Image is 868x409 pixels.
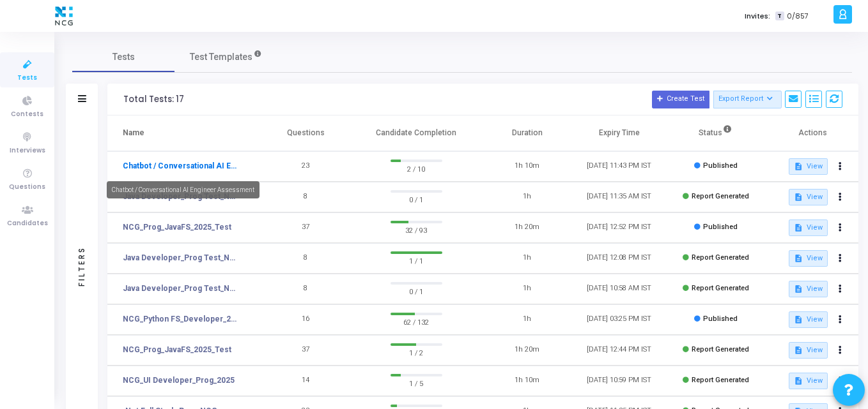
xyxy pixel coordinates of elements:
[11,109,43,120] span: Contests
[775,11,784,21] span: T
[573,304,665,335] td: [DATE] 03:25 PM IST
[573,182,665,212] td: [DATE] 11:35 AM IST
[573,151,665,182] td: [DATE] 11:43 PM IST
[573,366,665,396] td: [DATE] 10:59 PM IST
[123,375,235,386] a: NCG_UI Developer_Prog_2025
[692,376,749,384] span: Report Generated
[391,193,442,205] span: 0 / 1
[665,115,766,151] th: Status
[573,243,665,274] td: [DATE] 12:08 PM IST
[391,162,442,175] span: 2 / 10
[766,115,858,151] th: Actions
[260,274,352,304] td: 8
[481,366,573,396] td: 1h 10m
[391,254,442,267] span: 1 / 1
[692,345,749,353] span: Report Generated
[794,346,803,355] mat-icon: description
[794,315,803,324] mat-icon: description
[481,115,573,151] th: Duration
[789,373,828,389] button: View
[787,11,809,22] span: 0/857
[123,313,240,325] a: NCG_Python FS_Developer_2025
[107,115,260,151] th: Name
[692,192,749,200] span: Report Generated
[107,181,260,198] div: Chatbot / Conversational AI Engineer Assessment
[9,182,45,193] span: Questions
[481,304,573,335] td: 1h
[391,376,442,389] span: 1 / 5
[794,254,803,263] mat-icon: description
[481,182,573,212] td: 1h
[260,182,352,212] td: 8
[573,274,665,304] td: [DATE] 10:58 AM IST
[391,223,442,236] span: 32 / 93
[692,284,749,292] span: Report Generated
[112,50,135,64] span: Tests
[190,50,252,64] span: Test Templates
[123,344,231,355] a: NCG_Prog_JavaFS_2025_Test
[123,160,240,172] a: Chatbot / Conversational AI Engineer Assessment
[789,342,828,359] button: View
[260,151,352,182] td: 23
[481,335,573,366] td: 1h 20m
[391,315,442,328] span: 62 / 132
[573,115,665,151] th: Expiry Time
[789,250,828,267] button: View
[703,315,738,323] span: Published
[260,366,352,396] td: 14
[76,196,88,336] div: Filters
[260,335,352,366] td: 37
[391,285,442,297] span: 0 / 1
[123,283,240,294] a: Java Developer_Prog Test_NCG
[481,243,573,274] td: 1h
[573,335,665,366] td: [DATE] 12:44 PM IST
[794,376,803,385] mat-icon: description
[794,193,803,202] mat-icon: description
[17,73,37,84] span: Tests
[789,219,828,236] button: View
[391,346,442,359] span: 1 / 2
[52,3,76,29] img: logo
[745,11,770,22] label: Invites:
[703,161,738,170] span: Published
[123,94,184,105] div: Total Tests: 17
[703,223,738,231] span: Published
[10,145,45,156] span: Interviews
[573,212,665,243] td: [DATE] 12:52 PM IST
[481,274,573,304] td: 1h
[652,91,709,108] button: Create Test
[794,285,803,294] mat-icon: description
[260,304,352,335] td: 16
[481,151,573,182] td: 1h 10m
[481,212,573,243] td: 1h 20m
[352,115,481,151] th: Candidate Completion
[260,243,352,274] td: 8
[789,311,828,328] button: View
[7,218,48,229] span: Candidates
[713,91,782,108] button: Export Report
[794,223,803,232] mat-icon: description
[789,189,828,205] button: View
[692,253,749,262] span: Report Generated
[260,212,352,243] td: 37
[794,162,803,171] mat-icon: description
[123,221,231,233] a: NCG_Prog_JavaFS_2025_Test
[789,158,828,175] button: View
[123,252,240,264] a: Java Developer_Prog Test_NCG
[260,115,352,151] th: Questions
[789,281,828,297] button: View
